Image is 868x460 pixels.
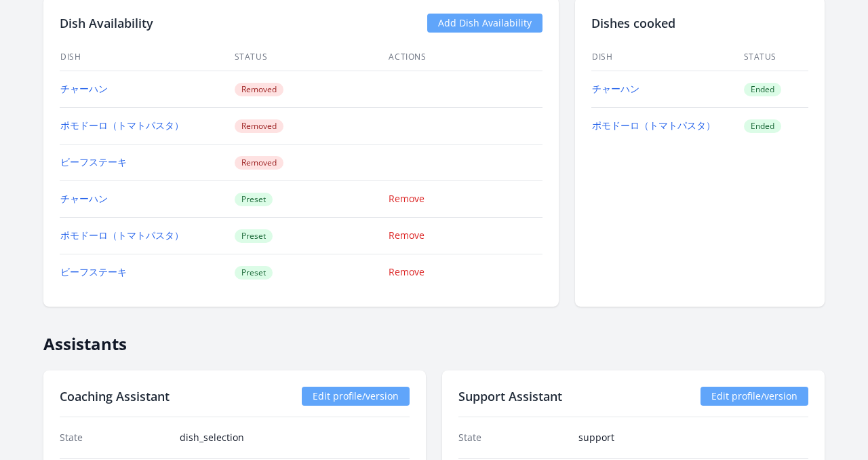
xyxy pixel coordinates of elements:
span: Removed [235,83,283,96]
a: チャーハン [60,192,108,205]
dd: dish_selection [180,431,410,444]
span: Removed [235,119,283,133]
span: Ended [744,83,781,96]
a: ポモドーロ（トマトパスタ） [60,119,184,132]
h2: Coaching Assistant [60,387,170,406]
a: ポモドーロ（トマトパスタ） [592,119,715,132]
a: チャーハン [592,82,639,95]
th: Status [234,43,389,71]
th: Status [743,43,809,71]
h2: Dishes cooked [591,14,808,33]
th: Dish [60,43,234,71]
dt: State [458,431,568,444]
span: Preset [235,229,273,243]
a: Edit profile/version [302,387,410,406]
a: Add Dish Availability [427,14,542,33]
a: Remove [389,229,425,242]
a: Remove [389,265,425,278]
h2: Support Assistant [458,387,562,406]
th: Dish [591,43,743,71]
a: Edit profile/version [701,387,808,406]
span: Preset [235,193,273,206]
a: ビーフステーキ [60,155,127,168]
h2: Dish Availability [60,14,153,33]
dt: State [60,431,169,444]
a: チャーハン [60,82,108,95]
a: ポモドーロ（トマトパスタ） [60,229,184,242]
span: Ended [744,119,781,133]
a: Remove [389,192,425,205]
span: Preset [235,266,273,280]
h2: Assistants [43,323,825,354]
th: Actions [388,43,542,71]
a: ビーフステーキ [60,265,127,278]
dd: support [578,431,808,444]
span: Removed [235,156,283,170]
